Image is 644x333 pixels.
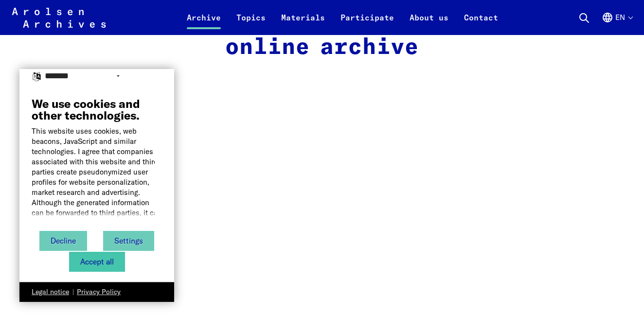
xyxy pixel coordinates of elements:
a: Materials [273,12,333,35]
button: Accept all [69,252,125,272]
a: Legal notice [32,287,69,297]
a: Contact [456,12,506,35]
nav: Primary [179,6,506,29]
a: Archive [179,12,229,35]
a: Privacy Policy [77,287,121,297]
a: About us [402,12,456,35]
a: Topics [229,12,273,35]
button: English, language selection [602,12,632,35]
a: Participate [333,12,402,35]
button: Settings [103,231,154,251]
